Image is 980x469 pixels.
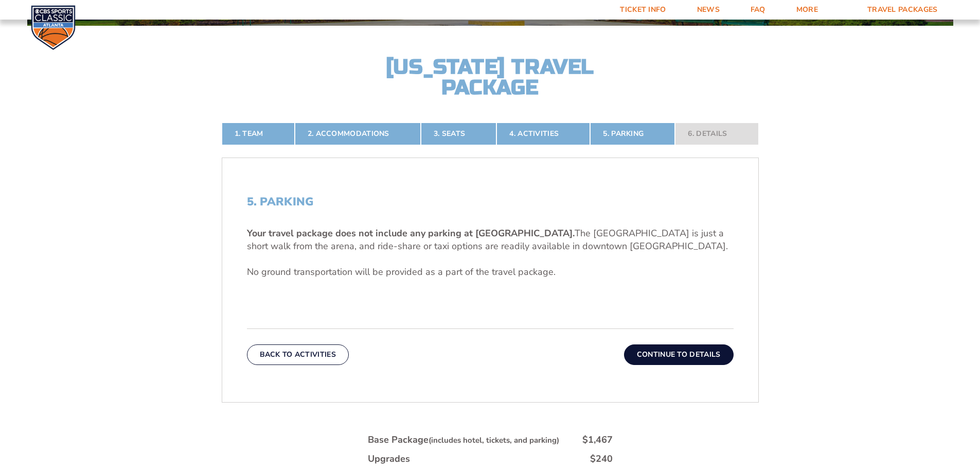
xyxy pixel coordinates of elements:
a: 3. Seats [421,123,496,145]
p: No ground transportation will be provided as a part of the travel package. [247,266,734,279]
div: Base Package [368,433,559,446]
div: Upgrades [368,453,410,465]
small: (includes hotel, tickets, and parking) [429,435,559,445]
h2: 5. Parking [247,195,734,209]
img: CBS Sports Classic [31,5,76,50]
a: 4. Activities [496,123,590,145]
div: $240 [590,453,613,465]
button: Continue To Details [624,344,734,365]
button: Back To Activities [247,344,349,365]
a: 2. Accommodations [295,123,421,145]
a: 1. Team [222,123,295,145]
h2: [US_STATE] Travel Package [377,57,603,98]
div: $1,467 [582,433,613,446]
p: The [GEOGRAPHIC_DATA] is just a short walk from the arena, and ride-share or taxi options are rea... [247,227,734,253]
b: Your travel package does not include any parking at [GEOGRAPHIC_DATA]. [247,227,575,239]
